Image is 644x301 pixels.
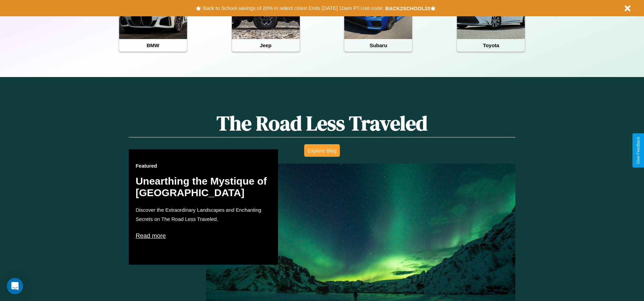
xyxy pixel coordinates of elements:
h4: Toyota [457,39,525,52]
h4: BMW [119,39,187,52]
h3: Featured [135,163,271,169]
button: Explore Blog [304,144,340,157]
div: Give Feedback [636,137,641,164]
h4: Subaru [344,39,412,52]
h4: Jeep [232,39,300,52]
p: Read more [135,230,271,241]
h1: The Road Less Traveled [129,109,515,137]
h2: Unearthing the Mystique of [GEOGRAPHIC_DATA] [135,175,271,199]
p: Discover the Extraordinary Landscapes and Enchanting Secrets on The Road Less Traveled. [135,205,271,224]
b: BACK2SCHOOL20 [385,5,430,11]
div: Open Intercom Messenger [7,278,23,294]
button: Back to School savings of 20% in select cities! Ends [DATE] 10am PT.Use code: [201,3,385,13]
